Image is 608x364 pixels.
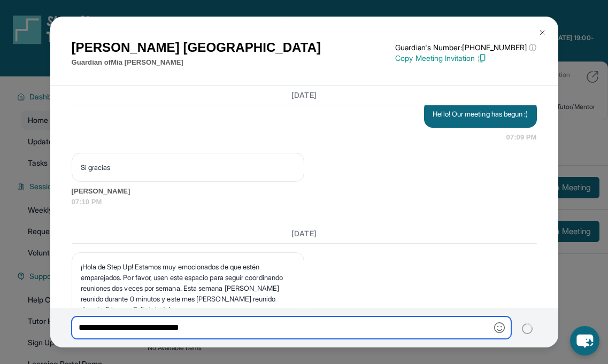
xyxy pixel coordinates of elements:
[395,53,536,64] p: Copy Meeting Invitation
[72,57,321,68] p: Guardian of Mia [PERSON_NAME]
[72,197,537,207] span: 07:10 PM
[570,326,599,355] button: chat-button
[494,322,505,333] img: Emoji
[72,38,321,57] h1: [PERSON_NAME] [GEOGRAPHIC_DATA]
[72,186,537,197] span: [PERSON_NAME]
[477,53,487,63] img: Copy Icon
[81,261,295,315] p: ¡Hola de Step Up! Estamos muy emocionados de que estén emparejados. Por favor, usen este espacio ...
[529,42,536,53] span: ⓘ
[433,109,528,119] p: Hello! Our meeting has begun :)
[72,228,537,239] h3: [DATE]
[395,42,536,53] p: Guardian's Number: [PHONE_NUMBER]
[538,28,547,37] img: Close Icon
[72,90,537,100] h3: [DATE]
[506,132,537,143] span: 07:09 PM
[81,162,295,173] p: Si gracias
